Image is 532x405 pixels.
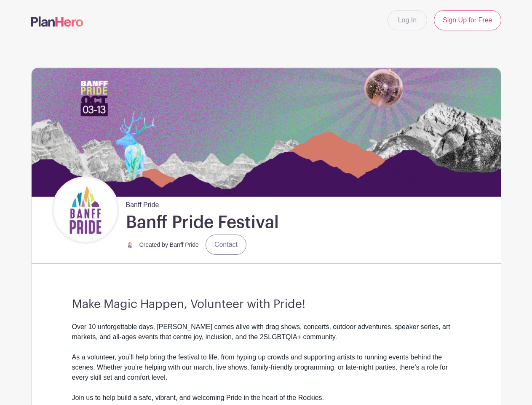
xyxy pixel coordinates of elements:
img: PlanHeroBanner1.png [32,68,501,197]
img: 3.jpg [126,240,134,249]
h1: Banff Pride Festival [126,212,279,233]
div: Over 10 unforgettable days, [PERSON_NAME] comes alive with drag shows, concerts, outdoor adventur... [72,322,460,352]
a: Contact [206,235,246,255]
span: Banff Pride [126,197,159,210]
small: Created by Banff Pride [139,241,199,248]
img: logo-507f7623f17ff9eddc593b1ce0a138ce2505c220e1c5a4e2b4648c50719b7d32.svg [31,16,83,27]
div: As a volunteer, you’ll help bring the festival to life, from hyping up crowds and supporting arti... [72,352,460,393]
a: Sign Up for Free [434,10,501,30]
a: Log In [388,10,427,30]
img: 3.jpg [54,178,117,242]
h3: Make Magic Happen, Volunteer with Pride! [72,297,460,312]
